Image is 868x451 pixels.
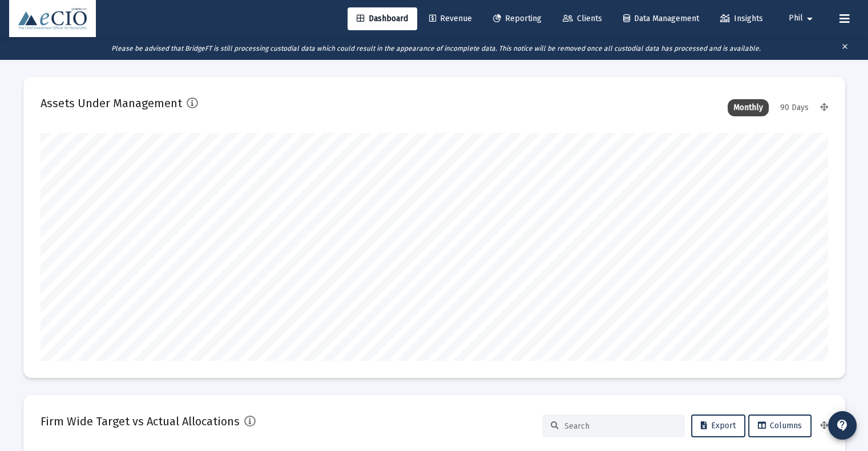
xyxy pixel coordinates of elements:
mat-icon: contact_support [835,419,849,432]
a: Reporting [484,7,551,30]
span: Clients [563,14,602,23]
a: Clients [554,7,611,30]
mat-icon: arrow_drop_down [803,7,817,30]
div: Monthly [728,99,769,116]
span: Dashboard [357,14,408,23]
span: Insights [720,14,763,23]
input: Search [564,421,676,431]
span: Data Management [623,14,699,23]
a: Data Management [614,7,708,30]
span: Export [701,421,736,430]
span: Revenue [429,14,472,23]
span: Phil [789,14,803,23]
i: Please be advised that BridgeFT is still processing custodial data which could result in the appe... [111,44,761,52]
h2: Firm Wide Target vs Actual Allocations [41,412,240,430]
h2: Assets Under Management [41,94,182,112]
span: Columns [758,421,802,430]
button: Columns [748,415,812,437]
button: Export [691,415,745,437]
a: Revenue [420,7,481,30]
a: Dashboard [348,7,417,30]
span: Reporting [493,14,542,23]
div: 90 Days [774,99,814,116]
mat-icon: clear [841,40,849,57]
img: Dashboard [18,7,87,30]
button: Phil [775,7,830,30]
a: Insights [711,7,772,30]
